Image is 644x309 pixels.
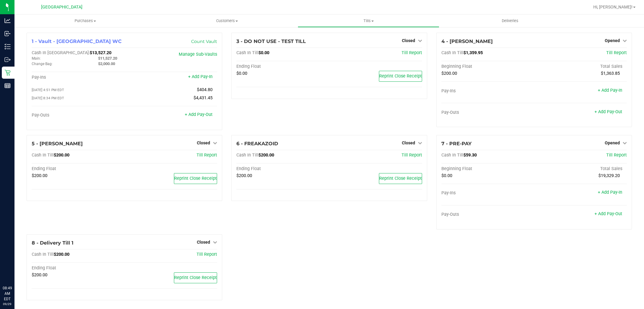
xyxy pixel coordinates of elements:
span: Cash In Till [32,153,54,158]
inline-svg: Inventory [5,44,11,50]
span: Purchases [14,18,156,24]
div: Pay-Ins [441,88,534,94]
span: Closed [402,38,415,43]
button: Reprint Close Receipt [174,272,217,283]
a: Till Report [606,50,627,55]
span: Customers [156,18,297,24]
span: Reprint Close Receipt [174,176,217,181]
span: $59.30 [463,153,477,158]
span: Reprint Close Receipt [379,74,422,79]
div: Ending Float [32,166,124,172]
span: $200.00 [54,252,69,257]
a: + Add Pay-In [598,88,622,93]
span: Cash In Till [32,252,54,257]
div: Pay-Outs [32,113,124,118]
a: Till Report [197,252,217,257]
inline-svg: Reports [5,83,11,89]
span: $1,363.85 [601,71,620,76]
span: [GEOGRAPHIC_DATA] [41,5,82,10]
span: Tills [298,18,439,24]
a: Tills [298,15,439,27]
a: + Add Pay-Out [185,112,213,117]
span: Cash In Till [441,153,463,158]
span: $4,431.45 [194,95,213,100]
div: Pay-Outs [441,110,534,115]
span: $0.00 [441,173,452,178]
div: Beginning Float [441,64,534,69]
span: $200.00 [54,153,69,158]
a: Till Report [606,153,627,158]
span: Closed [197,140,210,145]
inline-svg: Inbound [5,31,11,37]
span: Reprint Close Receipt [174,275,217,280]
span: $200.00 [32,173,47,178]
span: $200.00 [236,173,252,178]
span: 4 - [PERSON_NAME] [441,38,493,44]
div: Pay-Ins [32,75,124,80]
div: Ending Float [32,265,124,271]
span: 1 - Vault - [GEOGRAPHIC_DATA] WC [32,38,122,44]
button: Reprint Close Receipt [379,173,422,184]
inline-svg: Analytics [5,18,11,24]
span: Hi, [PERSON_NAME]! [593,5,633,9]
a: Count Vault [191,39,217,44]
span: Deliveries [494,18,527,24]
span: $0.00 [258,50,269,55]
a: + Add Pay-Out [594,211,622,216]
span: 5 - [PERSON_NAME] [32,141,83,146]
span: $200.00 [32,272,47,278]
span: Reprint Close Receipt [379,176,422,181]
span: $11,527.20 [98,56,117,61]
div: Beginning Float [441,166,534,172]
span: $200.00 [258,153,274,158]
span: $200.00 [441,71,457,76]
span: $404.80 [197,87,213,92]
span: $1,359.95 [463,50,483,55]
span: $13,527.20 [90,50,111,55]
span: $2,000.00 [98,61,115,66]
span: Closed [402,140,415,145]
span: Closed [197,240,210,245]
span: $0.00 [236,71,247,76]
div: Pay-Ins [441,190,534,196]
a: Customers [156,15,298,27]
span: Cash In Till [236,153,258,158]
a: Deliveries [439,15,581,27]
button: Reprint Close Receipt [379,71,422,82]
p: 08:49 AM EDT [3,285,12,302]
span: Cash In Till [236,50,258,55]
span: [DATE] 4:51 PM EDT [32,88,64,92]
div: Total Sales [534,64,627,69]
a: Purchases [14,15,156,27]
span: Change Bag: [32,62,53,66]
span: 3 - DO NOT USE - TEST TILL [236,38,306,44]
inline-svg: Retail [5,70,11,76]
span: [DATE] 8:34 PM EDT [32,96,64,100]
div: Ending Float [236,64,329,69]
span: Till Report [197,153,217,158]
p: 09/29 [3,302,12,306]
iframe: Resource center [6,261,24,279]
a: Till Report [402,153,422,158]
a: + Add Pay-In [188,74,213,79]
span: Cash In [GEOGRAPHIC_DATA]: [32,50,90,55]
div: Pay-Outs [441,212,534,217]
span: 7 - PRE-PAY [441,141,472,146]
a: Manage Sub-Vaults [179,52,217,57]
div: Ending Float [236,166,329,172]
div: Total Sales [534,166,627,172]
span: Main: [32,56,41,61]
a: Till Report [402,50,422,55]
span: Opened [605,140,620,145]
span: Opened [605,38,620,43]
span: $19,329.20 [598,173,620,178]
button: Reprint Close Receipt [174,173,217,184]
span: 6 - FREAKAZOID [236,141,278,146]
inline-svg: Outbound [5,57,11,63]
span: Cash In Till [441,50,463,55]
